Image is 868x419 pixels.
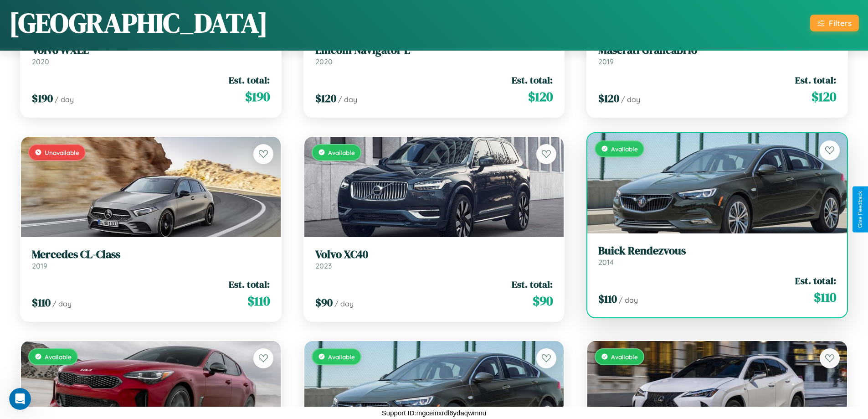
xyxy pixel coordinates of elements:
span: Est. total: [512,73,553,87]
h3: Mercedes CL-Class [32,248,270,261]
button: Filters [810,15,859,31]
span: $ 110 [247,292,270,310]
span: Est. total: [229,278,270,291]
span: $ 190 [245,88,270,106]
h3: Buick Rendezvous [598,244,836,258]
span: Available [611,145,638,153]
a: Lincoln Navigator L2020 [315,44,553,66]
h3: Volvo WXLL [32,44,270,57]
span: Unavailable [45,149,79,156]
h3: Maserati Grancabrio [598,44,836,57]
a: Mercedes CL-Class2019 [32,248,270,270]
span: / day [55,95,74,104]
span: Est. total: [795,73,836,87]
span: $ 90 [533,292,553,310]
span: Available [45,353,72,361]
span: / day [621,95,640,104]
span: Est. total: [512,278,553,291]
a: Maserati Grancabrio2019 [598,44,836,66]
span: Est. total: [229,73,270,87]
a: Buick Rendezvous2014 [598,244,836,267]
span: / day [619,295,638,305]
span: Est. total: [795,274,836,287]
span: Available [328,149,355,156]
span: $ 120 [812,88,836,106]
span: 2023 [315,261,332,270]
p: Support ID: mgceinxrdl6ydaqwmnu [382,407,486,419]
h3: Lincoln Navigator L [315,44,553,57]
span: Available [611,353,638,361]
div: Filters [829,18,852,28]
a: Volvo XC402023 [315,248,553,270]
span: $ 110 [598,291,617,306]
span: / day [338,95,357,104]
iframe: Intercom live chat [9,388,31,410]
span: / day [52,299,72,308]
span: $ 190 [32,91,53,106]
span: $ 120 [528,88,553,106]
span: $ 110 [814,288,836,306]
span: Available [328,353,355,361]
div: Give Feedback [857,191,863,228]
span: $ 110 [32,295,51,310]
h3: Volvo XC40 [315,248,553,261]
span: 2019 [32,261,47,270]
span: 2020 [32,57,49,66]
span: $ 90 [315,295,333,310]
span: 2019 [598,57,614,66]
span: $ 120 [598,91,619,106]
span: 2020 [315,57,333,66]
span: $ 120 [315,91,336,106]
a: Volvo WXLL2020 [32,44,270,66]
h1: [GEOGRAPHIC_DATA] [9,4,268,41]
span: / day [334,299,354,308]
span: 2014 [598,258,614,267]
